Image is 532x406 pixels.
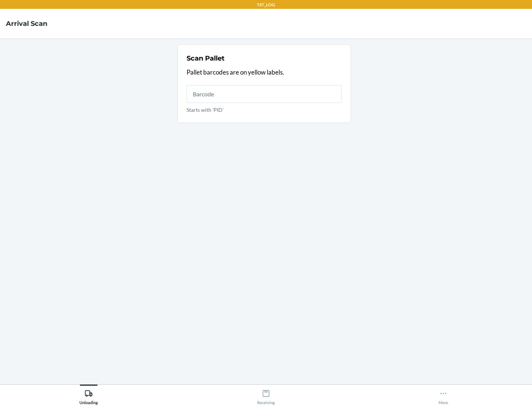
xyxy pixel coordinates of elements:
p: TST_LOG [257,1,275,8]
button: More [355,385,532,405]
h4: Arrival Scan [6,19,47,28]
button: Receiving [177,385,355,405]
div: Unloading [79,386,98,405]
p: Pallet barcodes are on yellow labels. [187,68,342,77]
h2: Scan Pallet [187,54,225,63]
p: Starts with 'PID' [187,106,342,114]
input: Starts with 'PID' [187,85,342,103]
div: Receiving [257,386,275,405]
div: More [439,386,448,405]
